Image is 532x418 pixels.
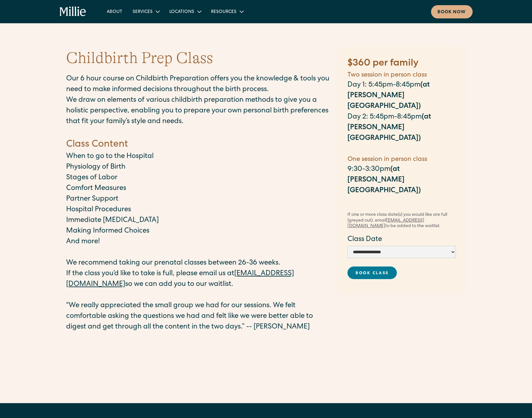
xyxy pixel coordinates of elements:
[347,82,430,110] strong: (at [PERSON_NAME][GEOGRAPHIC_DATA])
[133,9,153,16] div: Services
[60,6,86,17] a: home
[66,226,331,237] p: Making Informed Choices
[66,162,331,173] p: Physiology of Birth
[66,194,331,205] p: Partner Support
[437,9,466,16] div: Book now
[66,215,331,226] p: Immediate [MEDICAL_DATA]
[347,235,456,245] label: Class Date
[66,138,331,152] h4: Class Content
[347,196,456,207] p: ‍
[127,6,164,17] div: Services
[211,9,236,16] div: Resources
[347,144,456,155] p: ‍
[66,183,331,194] p: Comfort Measures
[206,6,248,17] div: Resources
[347,80,456,112] p: Day 1: 5:45pm-8:45pm
[347,212,456,229] div: If one or more class date(s) you would like are full (greyed out), email to be added to the waitl...
[164,6,206,17] div: Locations
[66,127,331,138] p: ‍
[347,59,418,68] strong: $360 per family
[347,166,421,194] strong: (at [PERSON_NAME][GEOGRAPHIC_DATA])
[66,343,331,354] p: ‍
[66,270,294,288] a: [EMAIL_ADDRESS][DOMAIN_NAME]
[66,173,331,183] p: Stages of Labor
[66,237,331,247] p: And more!
[347,164,456,196] p: 9:30-3:30pm
[347,112,456,144] p: Day 2: 5:45pm-8:45pm
[66,247,331,258] p: ‍
[347,155,456,164] h5: One session in person class
[66,258,331,269] p: We recommend taking our prenatal classes between 26-36 weeks.
[347,266,397,279] a: Book Class
[66,205,331,215] p: Hospital Procedures
[66,95,331,127] p: We draw on elements of various childbirth preparation methods to give you a holistic perspective,...
[347,70,456,80] h5: Two session in person class
[431,5,473,18] a: Book now
[66,152,331,162] p: When to go to the Hospital
[102,6,127,17] a: About
[347,114,431,142] strong: (at [PERSON_NAME][GEOGRAPHIC_DATA])
[66,48,213,69] h1: Childbirth Prep Class
[66,290,331,301] p: ‍
[66,74,331,95] p: Our 6 hour course on Childbirth Preparation offers you the knowledge & tools you need to make inf...
[66,333,331,343] p: ‍
[66,301,331,333] p: “We really appreciated the small group we had for our sessions. We felt comfortable asking the qu...
[169,9,194,16] div: Locations
[66,269,331,290] p: If the class you’d like to take is full, please email us at so we can add you to our waitlist.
